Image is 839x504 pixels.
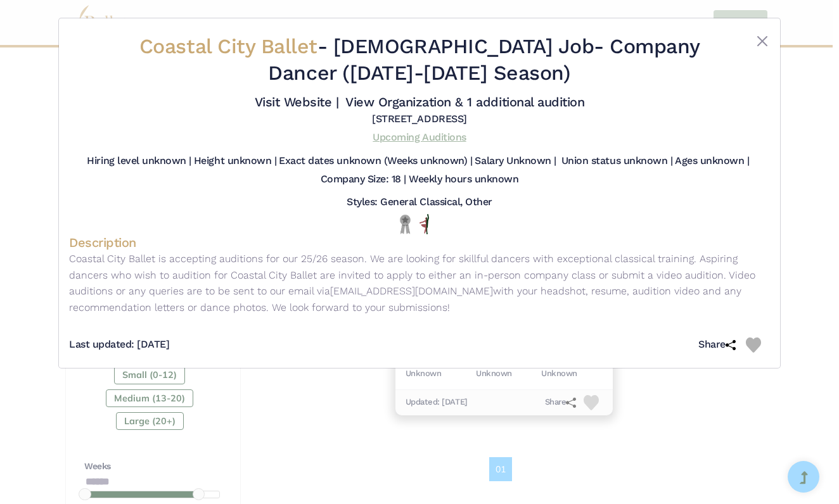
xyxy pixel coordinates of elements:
[333,34,594,58] span: [DEMOGRAPHIC_DATA] Job
[345,94,584,110] a: View Organization & 1 additional audition
[69,338,169,351] h5: Last updated: [DATE]
[139,34,317,58] span: Coastal City Ballet
[87,154,191,168] h5: Hiring level unknown |
[127,34,712,86] h2: - - Company Dancer ([DATE]-[DATE] Season)
[69,251,770,315] p: Coastal City Ballet is accepting auditions for our 25/26 season. We are looking for skillful danc...
[321,173,406,186] h5: Company Size: 18 |
[347,196,492,209] h5: Styles: General Classical, Other
[69,234,770,251] h4: Description
[419,214,429,234] img: All
[194,154,276,168] h5: Height unknown |
[755,34,770,49] button: Close
[475,154,556,168] h5: Salary Unknown |
[561,154,672,168] h5: Union status unknown |
[675,154,749,168] h5: Ages unknown |
[255,94,339,110] a: Visit Website |
[409,173,518,186] h5: Weekly hours unknown
[746,337,761,353] img: Heart
[397,214,413,234] img: Local
[373,131,466,143] a: Upcoming Auditions
[372,113,466,126] h5: [STREET_ADDRESS]
[698,338,746,351] h5: Share
[279,154,472,168] h5: Exact dates unknown (Weeks unknown) |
